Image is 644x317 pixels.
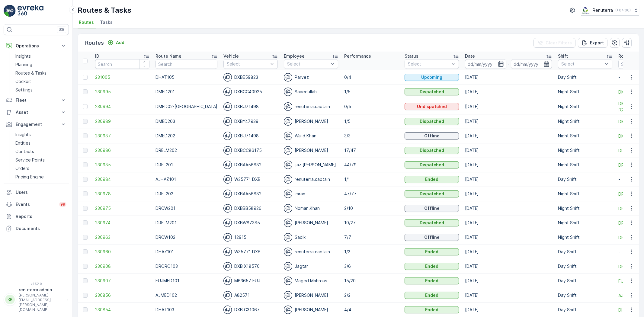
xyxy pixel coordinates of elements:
button: Dispatched [405,118,459,125]
a: 230960 [95,249,149,255]
div: DXBBB58926 [223,204,278,213]
p: Ended [425,176,438,182]
button: Operations [4,40,69,52]
p: Ended [425,292,438,298]
p: AJHAZ101 [155,176,217,182]
img: svg%3e [223,175,232,184]
input: dd/mm/yyyy [511,59,552,69]
p: 1/2 [344,249,399,255]
div: Toggle Row Selected [83,191,88,196]
a: Users [4,186,69,198]
div: DXB C31067 [223,306,278,314]
p: 2/2 [344,292,399,298]
img: svg%3e [223,132,232,140]
p: 0/5 [344,104,399,110]
div: Toggle Row Selected [83,264,88,269]
p: Route Plan [618,53,641,59]
p: Upcoming [421,74,442,80]
p: Dispatched [420,118,444,124]
p: Insights [15,53,31,59]
p: Day Shift [558,292,612,298]
p: Settings [15,87,33,93]
img: Screenshot_2024-07-26_at_13.33.01.png [581,7,590,14]
button: Dispatched [405,190,459,197]
img: svg%3e [284,262,292,271]
p: Service Points [15,157,45,163]
div: Toggle Row Selected [83,119,88,124]
p: Select [227,61,268,67]
p: Dispatched [420,162,444,168]
p: DHAT103 [155,307,217,313]
a: Reports [4,210,69,223]
button: Export [578,38,607,48]
div: Toggle Row Selected [83,206,88,211]
div: Toggle Row Selected [83,75,88,80]
button: Clear Filters [533,38,575,48]
input: Search [155,59,217,69]
p: renuterra.admin [19,287,64,293]
div: [PERSON_NAME] [284,219,338,227]
p: DRELM202 [155,147,217,153]
div: [PERSON_NAME] [284,117,338,126]
td: [DATE] [462,303,555,317]
a: 230995 [95,89,149,95]
p: DRORO103 [155,263,217,269]
div: Noman.Khan [284,204,338,213]
p: DMED02-[GEOGRAPHIC_DATA] [155,104,217,110]
p: Night Shift [558,234,612,240]
button: RRrenuterra.admin[PERSON_NAME][EMAIL_ADDRESS][PERSON_NAME][DOMAIN_NAME] [4,287,69,312]
button: Asset [4,106,69,118]
div: W35771 DXB [223,248,278,256]
p: 47/77 [344,191,399,197]
p: Night Shift [558,162,612,168]
p: Night Shift [558,118,612,124]
p: Day Shift [558,176,612,182]
img: svg%3e [284,73,292,82]
a: 230854 [95,307,149,313]
button: Ended [405,306,459,313]
a: 230907 [95,278,149,284]
p: 1/1 [344,176,399,182]
a: Planning [13,60,69,69]
span: 230994 [95,104,149,110]
img: svg%3e [223,248,232,256]
div: Toggle Row Selected [83,235,88,240]
button: Fleet [4,94,69,106]
img: svg%3e [284,161,292,169]
button: Ended [405,248,459,255]
p: Shift [558,53,568,59]
span: 230856 [95,292,149,298]
div: [PERSON_NAME] [284,146,338,155]
p: Night Shift [558,147,612,153]
p: Clear Filters [546,40,572,46]
a: 230908 [95,263,149,269]
p: 10/27 [344,220,399,226]
a: Events99 [4,198,69,210]
td: [DATE] [462,172,555,187]
p: Reports [16,213,66,219]
div: renuterra.captain [284,175,338,184]
a: 231005 [95,74,149,80]
a: Entities [13,139,69,147]
div: DXBAA56882 [223,161,278,169]
td: [DATE] [462,114,555,129]
a: 230989 [95,118,149,124]
div: Toggle Row Selected [83,249,88,254]
p: 3/6 [344,263,399,269]
p: ID [95,53,99,59]
img: svg%3e [284,291,292,299]
td: [DATE] [462,70,555,85]
a: 230963 [95,234,149,240]
img: svg%3e [284,117,292,126]
p: DHAZ101 [155,249,217,255]
td: [DATE] [462,216,555,230]
a: Insights [13,52,69,60]
p: 4/4 [344,307,399,313]
img: svg%3e [284,88,292,96]
img: svg%3e [284,204,292,213]
div: Wajid.Khan [284,132,338,140]
img: svg%3e [223,291,232,299]
p: Dispatched [420,89,444,95]
div: Parvez [284,73,338,82]
a: Routes & Tasks [13,69,69,77]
